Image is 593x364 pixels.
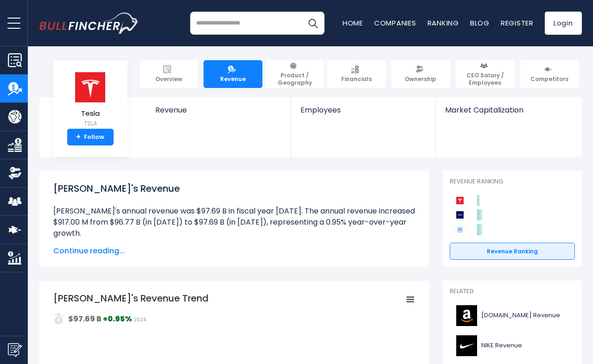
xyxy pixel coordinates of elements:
span: Ownership [405,75,436,83]
small: TSLA [74,119,107,128]
a: NIKE Revenue [450,333,575,358]
a: Ownership [391,60,450,88]
strong: $97.69 B [68,314,102,324]
img: Ford Motor Company competitors logo [454,209,465,220]
img: addasd [53,313,64,324]
img: bullfincher logo [39,13,139,34]
a: Go to homepage [39,13,139,34]
span: Competitors [530,75,568,83]
span: Revenue [155,106,282,114]
a: Revenue [146,97,291,130]
span: 2024 [134,316,146,323]
span: Revenue [220,75,246,83]
a: Home [343,18,363,28]
a: Revenue [204,60,262,88]
tspan: [PERSON_NAME]'s Revenue Trend [53,292,209,305]
p: Revenue Ranking [450,178,575,186]
span: Continue reading... [53,245,415,257]
a: Employees [291,97,435,130]
a: Revenue Ranking [450,243,575,260]
a: Overview [140,60,198,88]
img: Ownership [8,166,22,180]
a: +Follow [67,129,114,145]
h1: [PERSON_NAME]'s Revenue [53,182,415,195]
a: CEO Salary / Employees [456,60,515,88]
a: Companies [374,18,416,28]
p: Related [450,288,575,295]
span: Tesla [74,110,107,118]
button: Search [301,12,325,35]
img: NKE logo [455,335,478,356]
span: CEO Salary / Employees [460,72,510,86]
img: Tesla competitors logo [454,195,465,206]
span: Financials [341,75,372,83]
span: Overview [155,75,182,83]
li: [PERSON_NAME]'s annual revenue was $97.69 B in fiscal year [DATE]. The annual revenue increased $... [53,206,415,239]
img: AMZN logo [455,305,478,326]
a: Financials [327,60,386,88]
a: Blog [470,18,490,28]
strong: +0.95% [103,314,132,324]
span: Market Capitalization [445,106,571,114]
a: Product / Geography [265,60,324,88]
a: [DOMAIN_NAME] Revenue [450,303,575,328]
span: Employees [300,106,426,114]
strong: + [76,133,81,141]
a: Ranking [427,18,459,28]
a: Market Capitalization [436,97,580,130]
span: Product / Geography [269,72,320,86]
a: Login [545,12,582,35]
img: General Motors Company competitors logo [454,224,465,235]
a: Competitors [520,60,579,88]
a: Register [501,18,534,28]
a: Tesla TSLA [74,71,107,129]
